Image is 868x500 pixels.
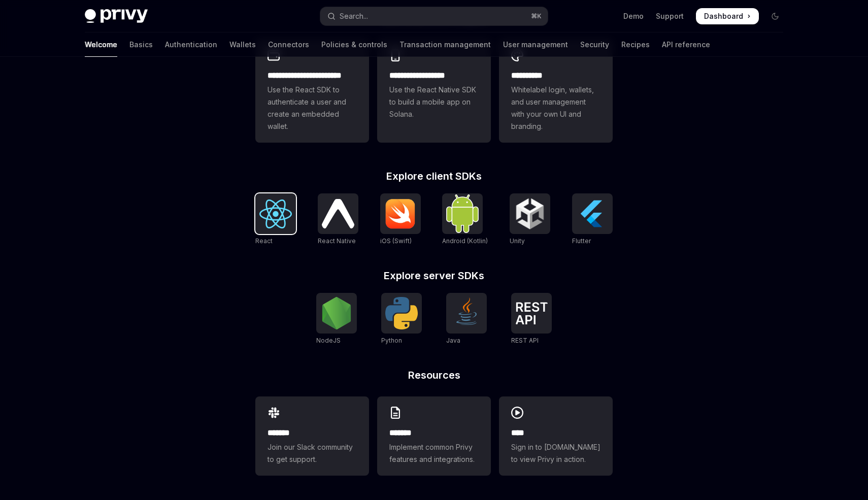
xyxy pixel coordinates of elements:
a: API reference [662,32,710,57]
img: Java [450,297,483,329]
span: Use the React SDK to authenticate a user and create an embedded wallet. [268,84,357,132]
a: Wallets [229,32,256,57]
img: React Native [322,199,354,228]
h2: Resources [255,370,613,380]
a: Connectors [268,32,309,57]
button: Open search [320,7,548,25]
a: **** **Implement common Privy features and integrations. [377,396,491,476]
span: REST API [511,337,539,344]
span: ⌘ K [531,12,542,20]
a: Android (Kotlin)Android (Kotlin) [442,193,488,246]
span: Sign in to [DOMAIN_NAME] to view Privy in action. [511,441,600,465]
a: Welcome [85,32,117,57]
a: iOS (Swift)iOS (Swift) [380,193,421,246]
img: Flutter [576,197,609,230]
img: REST API [515,302,548,324]
img: Unity [514,197,546,230]
a: JavaJava [446,293,487,346]
span: Python [381,337,402,344]
a: Authentication [165,32,217,57]
h2: Explore client SDKs [255,171,613,181]
a: Recipes [621,32,650,57]
span: Java [446,337,460,344]
img: dark logo [85,9,148,23]
span: Join our Slack community to get support. [268,441,357,465]
a: **** **Join our Slack community to get support. [255,396,369,476]
a: **** *****Whitelabel login, wallets, and user management with your own UI and branding. [499,39,613,143]
a: UnityUnity [510,193,550,246]
img: NodeJS [320,297,353,329]
img: React [259,199,292,228]
a: Dashboard [696,8,759,24]
a: **** **** **** ***Use the React Native SDK to build a mobile app on Solana. [377,39,491,143]
a: Demo [623,11,644,21]
div: Search... [340,10,368,22]
span: React Native [318,237,356,245]
span: Flutter [572,237,591,245]
a: Basics [129,32,153,57]
button: Toggle dark mode [767,8,783,24]
span: Unity [510,237,525,245]
span: Dashboard [704,11,743,21]
span: iOS (Swift) [380,237,412,245]
a: Support [656,11,684,21]
a: FlutterFlutter [572,193,613,246]
span: React [255,237,273,245]
a: NodeJSNodeJS [316,293,357,346]
a: PythonPython [381,293,422,346]
a: Transaction management [399,32,491,57]
a: User management [503,32,568,57]
img: iOS (Swift) [384,198,417,229]
a: REST APIREST API [511,293,552,346]
img: Android (Kotlin) [446,194,479,232]
span: Use the React Native SDK to build a mobile app on Solana. [389,84,479,120]
a: React NativeReact Native [318,193,358,246]
a: ****Sign in to [DOMAIN_NAME] to view Privy in action. [499,396,613,476]
a: Policies & controls [321,32,387,57]
span: Implement common Privy features and integrations. [389,441,479,465]
a: Security [580,32,609,57]
span: Android (Kotlin) [442,237,488,245]
span: Whitelabel login, wallets, and user management with your own UI and branding. [511,84,600,132]
img: Python [385,297,418,329]
span: NodeJS [316,337,341,344]
a: ReactReact [255,193,296,246]
h2: Explore server SDKs [255,271,613,281]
